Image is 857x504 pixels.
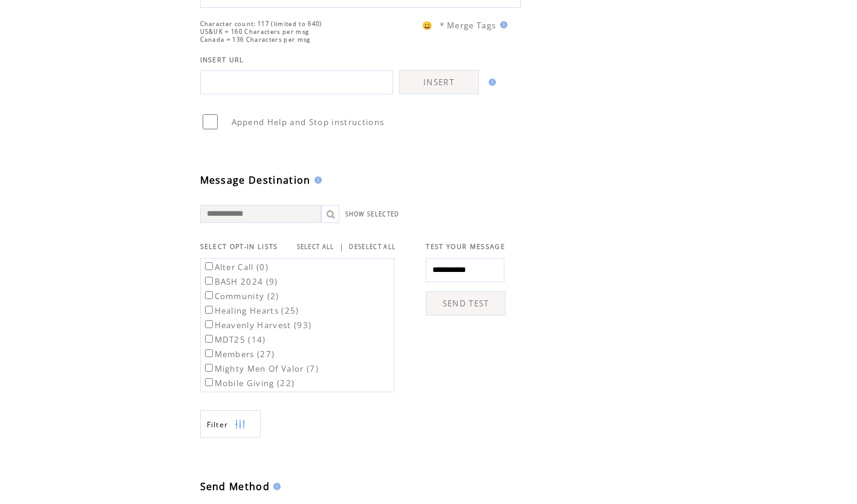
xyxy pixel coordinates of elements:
label: Mobile Giving (22) [203,378,295,389]
input: Healing Hearts (25) [205,306,213,314]
input: Heavenly Harvest (93) [205,320,213,328]
img: help.gif [485,79,496,86]
input: Mighty Men Of Valor (7) [205,364,213,372]
label: Mighty Men Of Valor (7) [203,363,319,374]
label: Healing Hearts (25) [203,305,299,316]
span: * Merge Tags [440,20,497,31]
span: Send Method [200,480,270,493]
span: Show filters [207,419,229,430]
a: DESELECT ALL [349,243,396,251]
img: help.gif [270,483,281,490]
label: Members (27) [203,349,275,360]
a: SHOW SELECTED [345,210,400,218]
span: Canada = 136 Characters per msg [200,36,311,44]
label: Community (2) [203,291,279,302]
a: SELECT ALL [297,243,334,251]
span: 😀 [422,20,433,31]
input: BASH 2024 (9) [205,277,213,285]
input: MDT25 (14) [205,335,213,343]
img: filters.png [235,411,246,438]
input: Members (27) [205,349,213,357]
a: Filter [200,410,261,438]
input: Community (2) [205,291,213,299]
span: SELECT OPT-IN LISTS [200,242,278,251]
span: | [339,241,344,252]
input: Alter Call (0) [205,262,213,270]
label: BASH 2024 (9) [203,276,278,287]
span: US&UK = 160 Characters per msg [200,28,310,36]
span: Character count: 117 (limited to 640) [200,20,322,28]
span: TEST YOUR MESSAGE [426,242,505,251]
input: Mobile Giving (22) [205,378,213,386]
label: Alter Call (0) [203,262,269,273]
span: INSERT URL [200,56,244,64]
label: MDT25 (14) [203,334,266,345]
a: SEND TEST [426,291,506,315]
a: INSERT [399,70,479,94]
img: help.gif [311,176,322,184]
span: Append Help and Stop instructions [232,117,385,128]
span: Message Destination [200,173,311,187]
img: help.gif [497,21,507,28]
label: Heavenly Harvest (93) [203,320,312,331]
